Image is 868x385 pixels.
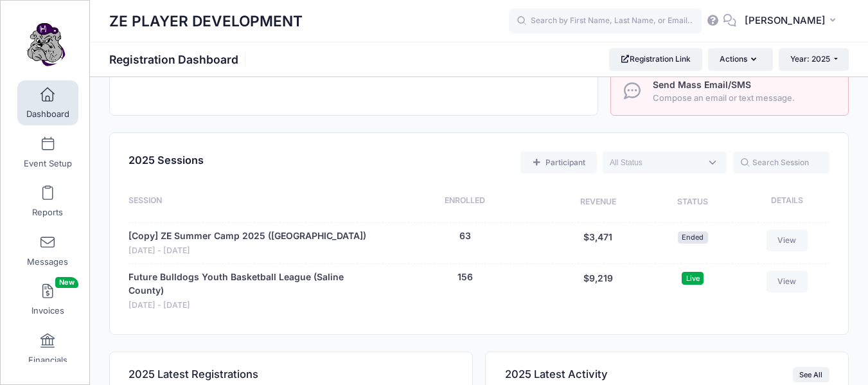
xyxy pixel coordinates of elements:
[682,272,704,284] span: Live
[549,195,648,210] div: Revenue
[128,300,375,312] span: [DATE] - [DATE]
[28,355,67,366] span: Financials
[24,158,72,169] span: Event Setup
[738,195,829,210] div: Details
[109,6,303,36] h1: ZE PLAYER DEVELOPMENT
[128,229,366,243] a: [Copy] ZE Summer Camp 2025 ([GEOGRAPHIC_DATA])
[381,195,549,210] div: Enrolled
[549,271,648,312] div: $9,219
[128,271,375,298] a: Future Bulldogs Youth Basketball League (Saline County)
[17,80,78,125] a: Dashboard
[609,48,702,70] a: Registration Link
[653,92,833,105] span: Compose an email or text message.
[647,195,738,210] div: Status
[17,327,78,372] a: Financials
[733,152,829,174] input: Search Session
[509,8,702,34] input: Search by First Name, Last Name, or Email...
[793,367,829,382] a: See All
[31,306,64,317] span: Invoices
[520,152,596,174] a: Add a new manual registration
[745,13,826,28] span: [PERSON_NAME]
[17,228,78,273] a: Messages
[678,231,708,244] span: Ended
[55,277,78,288] span: New
[708,48,772,70] button: Actions
[128,195,381,210] div: Session
[779,48,849,70] button: Year: 2025
[109,53,249,66] h1: Registration Dashboard
[17,130,78,175] a: Event Setup
[736,6,849,36] button: [PERSON_NAME]
[610,67,849,116] a: Send Mass Email/SMS Compose an email or text message.
[22,20,70,68] img: ZE PLAYER DEVELOPMENT
[549,229,648,257] div: $3,471
[17,277,78,322] a: InvoicesNew
[457,271,473,284] button: 156
[128,154,204,166] span: 2025 Sessions
[128,245,366,257] span: [DATE] - [DATE]
[26,109,69,120] span: Dashboard
[610,157,701,168] textarea: Search
[790,54,830,64] span: Year: 2025
[17,179,78,224] a: Reports
[766,229,808,251] a: View
[653,79,751,90] span: Send Mass Email/SMS
[27,256,68,267] span: Messages
[32,208,63,219] span: Reports
[1,13,91,75] a: ZE PLAYER DEVELOPMENT
[459,229,471,243] button: 63
[766,271,808,292] a: View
